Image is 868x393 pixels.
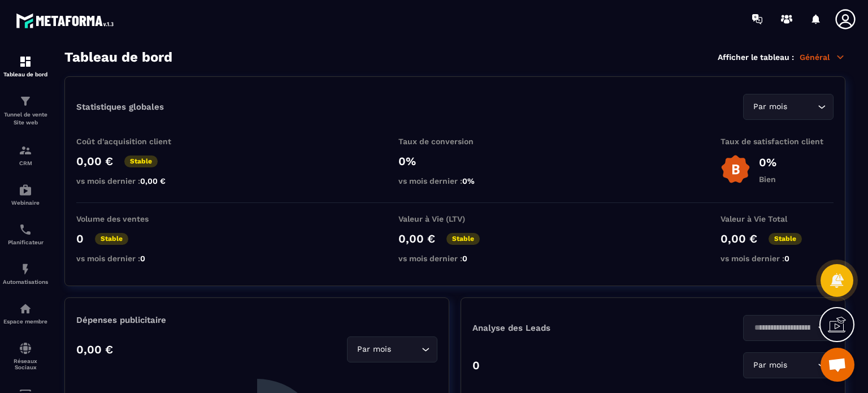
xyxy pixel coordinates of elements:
[3,111,48,127] p: Tunnel de vente Site web
[140,176,166,185] span: 0,00 €
[19,342,32,355] img: social-network
[446,233,480,245] p: Stable
[398,137,511,146] p: Taux de conversion
[721,214,834,223] p: Valeur à Vie Total
[3,279,48,285] p: Automatisations
[76,232,84,245] p: 0
[743,352,834,378] div: Search for option
[3,86,48,135] a: formationformationTunnel de vente Site web
[769,233,802,245] p: Stable
[398,154,511,168] p: 0%
[3,318,48,325] p: Espace membre
[3,175,48,214] a: automationsautomationsWebinaire
[3,160,48,166] p: CRM
[76,102,164,112] p: Statistiques globales
[721,232,757,245] p: 0,00 €
[472,359,480,372] p: 0
[789,359,815,372] input: Search for option
[19,144,32,157] img: formation
[3,239,48,245] p: Planificateur
[393,343,419,356] input: Search for option
[743,315,834,341] div: Search for option
[759,175,776,184] p: Bien
[19,55,32,68] img: formation
[76,315,437,325] p: Dépenses publicitaire
[3,293,48,333] a: automationsautomationsEspace membre
[800,52,845,62] p: Général
[3,200,48,206] p: Webinaire
[718,53,794,62] p: Afficher le tableau :
[398,214,511,223] p: Valeur à Vie (LTV)
[3,254,48,293] a: automationsautomationsAutomatisations
[140,254,145,263] span: 0
[721,254,834,263] p: vs mois dernier :
[76,254,189,263] p: vs mois dernier :
[95,233,128,245] p: Stable
[398,254,511,263] p: vs mois dernier :
[19,183,32,197] img: automations
[750,322,815,334] input: Search for option
[750,359,789,372] span: Par mois
[821,348,854,382] div: Ouvrir le chat
[784,254,789,263] span: 0
[743,94,834,120] div: Search for option
[759,156,776,169] p: 0%
[19,94,32,108] img: formation
[76,176,189,185] p: vs mois dernier :
[721,137,834,146] p: Taux de satisfaction client
[3,333,48,379] a: social-networksocial-networkRéseaux Sociaux
[750,101,789,113] span: Par mois
[347,336,437,362] div: Search for option
[3,135,48,175] a: formationformationCRM
[789,101,815,113] input: Search for option
[3,214,48,254] a: schedulerschedulerPlanificateur
[19,302,32,316] img: automations
[16,10,118,31] img: logo
[3,358,48,370] p: Réseaux Sociaux
[19,262,32,276] img: automations
[398,232,435,245] p: 0,00 €
[472,323,653,333] p: Analyse des Leads
[124,156,158,167] p: Stable
[721,154,750,184] img: b-badge-o.b3b20ee6.svg
[19,223,32,236] img: scheduler
[76,154,113,168] p: 0,00 €
[64,49,172,65] h3: Tableau de bord
[462,254,467,263] span: 0
[3,46,48,86] a: formationformationTableau de bord
[76,137,189,146] p: Coût d'acquisition client
[462,176,475,185] span: 0%
[76,343,113,356] p: 0,00 €
[3,71,48,77] p: Tableau de bord
[76,214,189,223] p: Volume des ventes
[398,176,511,185] p: vs mois dernier :
[354,343,393,356] span: Par mois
